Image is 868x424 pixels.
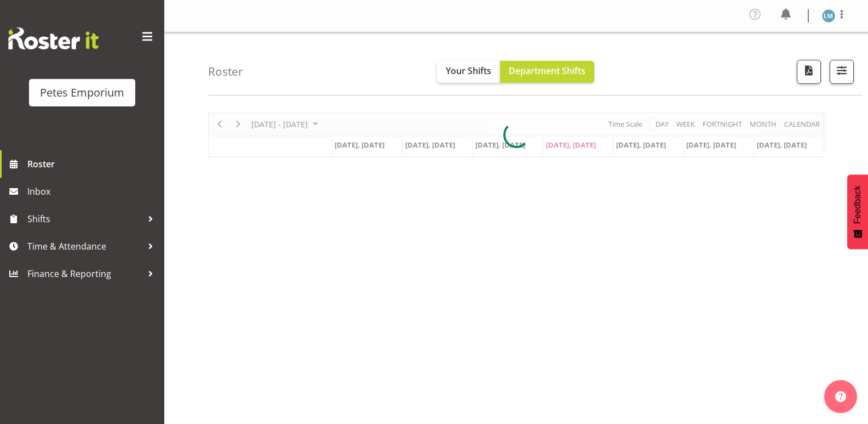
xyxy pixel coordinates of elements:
div: Petes Emporium [40,84,124,101]
button: Department Shifts [500,61,594,83]
img: Rosterit website logo [8,27,99,49]
span: Inbox [27,183,159,200]
button: Feedback - Show survey [847,174,868,249]
span: Time & Attendance [27,238,142,255]
span: Roster [27,156,159,172]
button: Download a PDF of the roster according to the set date range. [797,60,821,84]
span: Feedback [853,185,863,224]
span: Finance & Reporting [27,265,142,282]
button: Filter Shifts [830,60,854,84]
h4: Roster [208,65,243,78]
img: help-xxl-2.png [835,391,846,402]
span: Department Shifts [509,65,585,77]
span: Shifts [27,211,142,227]
img: lianne-morete5410.jpg [822,9,835,22]
span: Your Shifts [446,65,491,77]
button: Your Shifts [437,61,500,83]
